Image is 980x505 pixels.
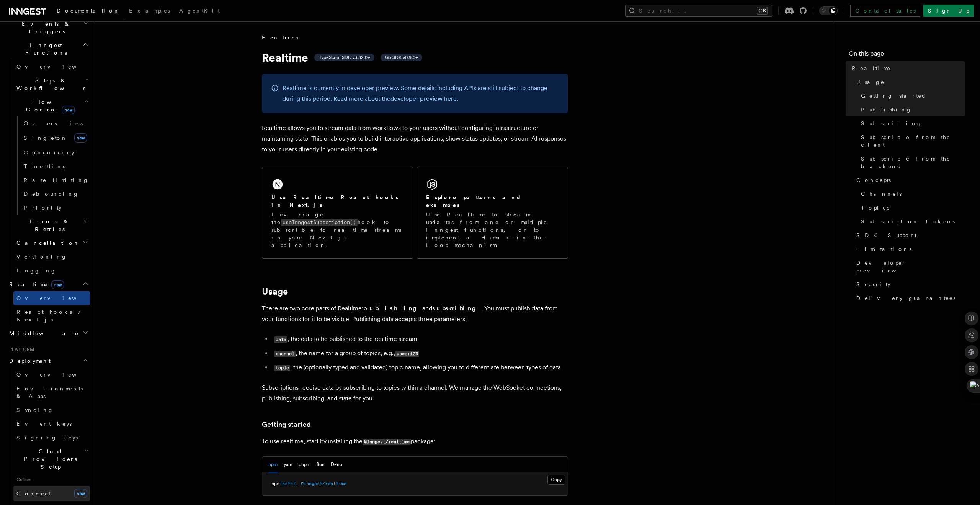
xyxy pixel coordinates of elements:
[57,8,120,14] span: Documentation
[13,116,90,215] div: Flow Controlnew
[6,38,90,60] button: Inngest Functions
[849,49,965,61] h4: On this page
[858,152,965,173] a: Subscribe from the backend
[856,280,890,288] span: Security
[858,130,965,152] a: Subscribe from the client
[853,173,965,187] a: Concepts
[52,2,124,21] a: Documentation
[13,444,90,474] button: Cloud Providers Setup
[858,201,965,215] a: Topics
[13,382,90,403] a: Environments & Apps
[262,382,568,404] p: Subscriptions receive data by subscribing to topics within a channel. We manage the WebSocket con...
[13,250,90,264] a: Versioning
[301,481,346,486] span: @inngest/realtime
[21,173,90,187] a: Rate limiting
[861,204,889,212] span: Topics
[819,6,838,15] button: Toggle dark mode
[625,5,772,17] button: Search...⌘K
[6,60,90,277] div: Inngest Functions
[271,193,404,209] h2: Use Realtime React hooks in Next.js
[13,291,90,305] a: Overview
[416,167,568,259] a: Explore patterns and examplesUse Realtime to stream updates from one or multiple Inngest function...
[13,98,84,113] span: Flow Control
[281,219,358,226] code: useInngestSubscription()
[853,291,965,305] a: Delivery guarantees
[856,231,916,239] span: SDK Support
[385,54,418,61] span: Go SDK v0.9.0+
[850,5,920,17] a: Contact sales
[262,419,311,430] a: Getting started
[24,163,68,169] span: Throttling
[426,211,559,249] p: Use Realtime to stream updates from one or multiple Inngest functions, or to implement a Human-in...
[858,103,965,116] a: Publishing
[432,305,482,312] strong: subscribing
[13,431,90,444] a: Signing keys
[861,120,922,127] span: Subscribing
[13,60,90,74] a: Overview
[856,176,891,184] span: Concepts
[16,267,56,274] span: Logging
[51,280,64,289] span: new
[21,130,90,146] a: Singletonnew
[849,61,965,75] a: Realtime
[16,372,95,378] span: Overview
[299,457,310,472] button: pnpm
[856,78,885,86] span: Usage
[861,106,912,113] span: Publishing
[861,92,926,100] span: Getting started
[13,218,83,233] span: Errors & Retries
[426,193,559,209] h2: Explore patterns and examples
[24,205,62,211] span: Priority
[284,457,292,472] button: yarn
[16,295,95,301] span: Overview
[6,17,90,38] button: Events & Triggers
[853,256,965,277] a: Developer preview
[6,346,34,353] span: Platform
[175,2,224,21] a: AgentKit
[274,336,287,343] code: data
[124,2,175,21] a: Examples
[13,236,90,250] button: Cancellation
[13,448,85,471] span: Cloud Providers Setup
[853,277,965,291] a: Security
[16,421,72,427] span: Event keys
[6,330,79,337] span: Middleware
[272,362,568,373] li: , the (optionally typed and validated) topic name, allowing you to differentiate between types of...
[274,351,296,357] code: channel
[262,34,298,41] span: Features
[262,51,568,64] h1: Realtime
[13,77,85,92] span: Steps & Workflows
[13,417,90,431] a: Event keys
[13,239,80,247] span: Cancellation
[6,326,90,340] button: Middleware
[363,305,422,312] strong: publishing
[861,133,965,149] span: Subscribe from the client
[852,64,891,72] span: Realtime
[274,365,290,371] code: topic
[16,309,84,323] span: React hooks / Next.js
[853,228,965,242] a: SDK Support
[6,41,83,57] span: Inngest Functions
[272,334,568,345] li: , the data to be published to the realtime stream
[6,20,83,35] span: Events & Triggers
[331,457,342,472] button: Deno
[16,385,83,399] span: Environments & Apps
[13,74,90,95] button: Steps & Workflows
[13,403,90,417] a: Syncing
[547,475,565,485] button: Copy
[856,259,965,274] span: Developer preview
[858,89,965,103] a: Getting started
[16,434,78,441] span: Signing keys
[21,116,90,130] a: Overview
[16,407,54,413] span: Syncing
[262,167,413,259] a: Use Realtime React hooks in Next.jsLeverage theuseInngestSubscription()hook to subscribe to realt...
[24,191,79,197] span: Debouncing
[6,280,64,288] span: Realtime
[74,489,87,498] span: new
[24,177,89,183] span: Rate limiting
[21,146,90,159] a: Concurrency
[856,245,911,253] span: Limitations
[262,436,568,447] p: To use realtime, start by installing the package:
[24,135,67,141] span: Singleton
[6,277,90,291] button: Realtimenew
